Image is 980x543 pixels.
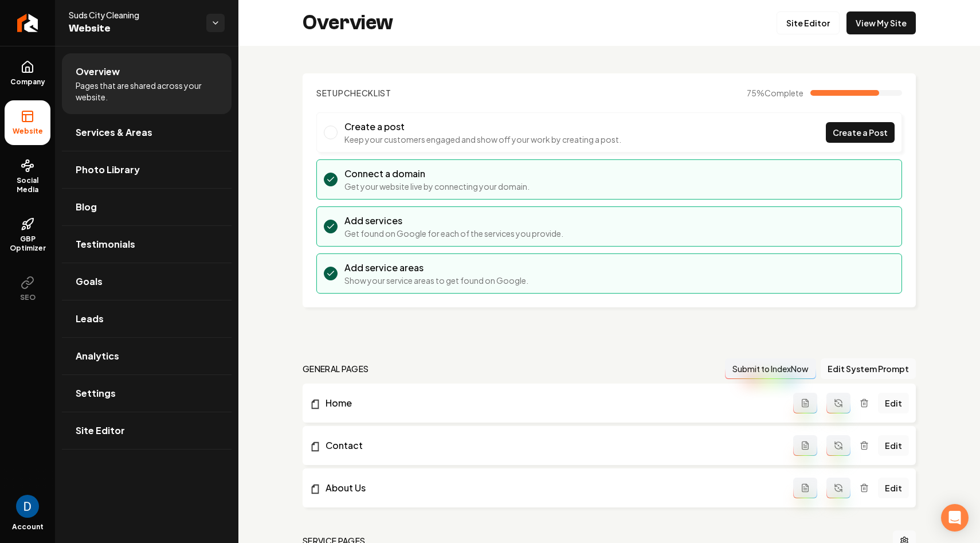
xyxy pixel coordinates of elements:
[344,120,621,134] h3: Create a post
[62,114,232,151] a: Services & Areas
[76,126,152,139] span: Services & Areas
[833,127,888,139] span: Create a Post
[309,396,793,410] a: Home
[309,439,793,452] a: Contact
[76,163,140,177] span: Photo Library
[878,435,909,456] a: Edit
[62,263,232,300] a: Goals
[793,393,817,413] button: Add admin page prompt
[76,80,218,103] span: Pages that are shared across your website.
[826,122,895,143] a: Create a Post
[76,349,119,363] span: Analytics
[5,208,50,262] a: GBP Optimizer
[344,167,530,181] h3: Connect a domain
[69,9,197,21] span: Suds City Cleaning
[69,21,197,37] span: Website
[793,435,817,456] button: Add admin page prompt
[878,478,909,498] a: Edit
[16,495,39,518] img: David Rice
[878,393,909,413] a: Edit
[5,51,50,96] a: Company
[765,88,803,98] span: Complete
[316,87,391,99] h2: Checklist
[309,481,793,495] a: About Us
[76,386,116,400] span: Settings
[344,228,563,239] p: Get found on Google for each of the services you provide.
[76,237,135,251] span: Testimonials
[5,267,50,311] button: SEO
[344,275,528,286] p: Show your service areas to get found on Google.
[5,235,50,253] span: GBP Optimizer
[62,189,232,225] a: Blog
[747,87,803,99] span: 75 %
[6,77,50,87] span: Company
[15,293,40,302] span: SEO
[76,312,104,326] span: Leads
[846,11,916,34] a: View My Site
[76,275,103,288] span: Goals
[344,134,621,145] p: Keep your customers engaged and show off your work by creating a post.
[62,375,232,412] a: Settings
[725,358,816,379] button: Submit to IndexNow
[62,300,232,337] a: Leads
[344,214,563,228] h3: Add services
[344,261,528,275] h3: Add service areas
[303,363,369,374] h2: general pages
[8,127,48,136] span: Website
[793,478,817,498] button: Add admin page prompt
[303,11,393,34] h2: Overview
[62,226,232,263] a: Testimonials
[76,65,120,79] span: Overview
[821,358,916,379] button: Edit System Prompt
[5,176,50,194] span: Social Media
[62,338,232,374] a: Analytics
[777,11,840,34] a: Site Editor
[76,200,97,214] span: Blog
[5,150,50,204] a: Social Media
[62,151,232,188] a: Photo Library
[316,88,344,98] span: Setup
[344,181,530,192] p: Get your website live by connecting your domain.
[76,424,125,437] span: Site Editor
[62,412,232,449] a: Site Editor
[941,504,969,532] div: Open Intercom Messenger
[16,495,39,518] button: Open user button
[12,522,44,532] span: Account
[17,14,38,32] img: Rebolt Logo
